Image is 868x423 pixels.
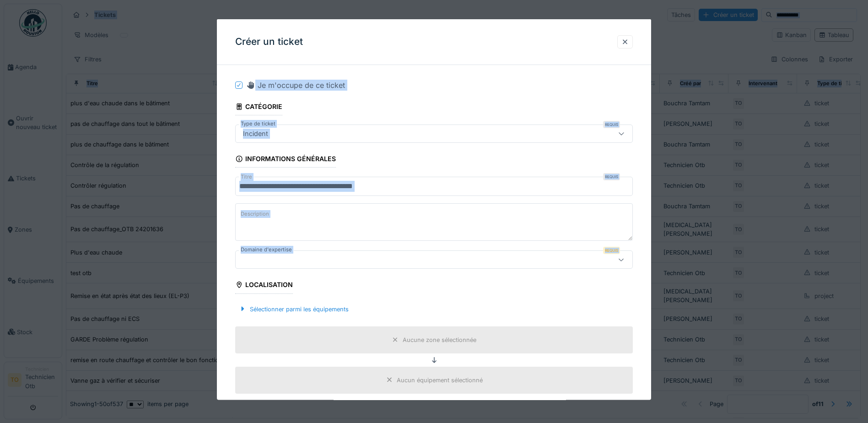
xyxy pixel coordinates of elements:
div: Je m'occupe de ce ticket [246,80,345,91]
label: Type de ticket [239,120,277,128]
div: Requis [603,247,620,254]
div: Sélectionner parmi les équipements [235,303,352,315]
div: Requis [603,173,620,180]
div: Requis [603,121,620,128]
div: Informations générales [235,152,336,168]
div: Catégorie [235,100,282,115]
label: Description [239,208,271,220]
div: Aucun équipement sélectionné [397,375,483,384]
div: Localisation [235,278,293,293]
div: Incident [239,129,272,139]
label: Domaine d'expertise [239,246,294,254]
h3: Créer un ticket [235,36,303,48]
label: Titre [239,173,254,181]
div: Aucune zone sélectionnée [403,335,476,344]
